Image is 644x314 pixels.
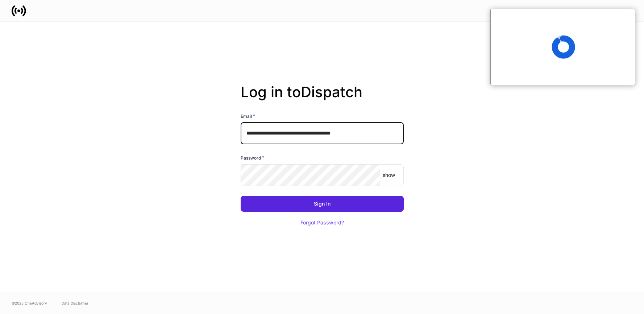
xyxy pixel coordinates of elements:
[300,220,344,225] div: Forgot Password?
[12,300,47,306] span: © 2025 OneAdvisory
[241,112,255,120] h6: Email
[552,35,575,59] span: Loading
[291,215,353,231] button: Forgot Password?
[241,83,404,112] h2: Log in to Dispatch
[241,196,404,212] button: Sign In
[314,201,331,206] div: Sign In
[241,154,264,161] h6: Password
[383,172,395,179] p: show
[62,300,88,306] a: Data Disclaimer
